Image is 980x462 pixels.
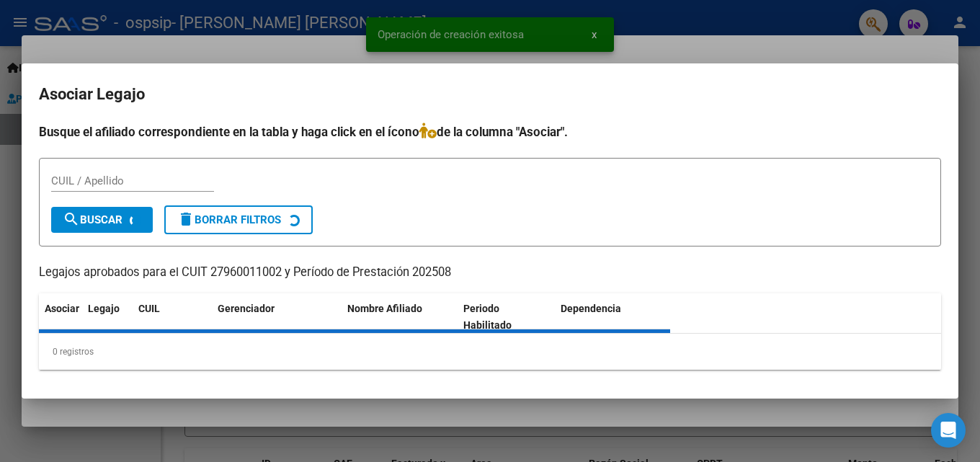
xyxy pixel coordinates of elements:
[931,413,966,448] div: Open Intercom Messenger
[88,303,120,314] span: Legajo
[342,293,458,341] datatable-header-cell: Nombre Afiliado
[133,293,212,341] datatable-header-cell: CUIL
[45,303,79,314] span: Asociar
[82,293,133,341] datatable-header-cell: Legajo
[555,293,671,341] datatable-header-cell: Dependencia
[218,303,275,314] span: Gerenciador
[458,293,555,341] datatable-header-cell: Periodo Habilitado
[177,213,281,226] span: Borrar Filtros
[138,303,160,314] span: CUIL
[39,123,941,141] h4: Busque el afiliado correspondiente en la tabla y haga click en el ícono de la columna "Asociar".
[177,210,195,228] mat-icon: delete
[39,264,941,282] p: Legajos aprobados para el CUIT 27960011002 y Período de Prestación 202508
[39,81,941,108] h2: Asociar Legajo
[347,303,422,314] span: Nombre Afiliado
[39,334,941,370] div: 0 registros
[51,207,153,233] button: Buscar
[212,293,342,341] datatable-header-cell: Gerenciador
[164,205,313,234] button: Borrar Filtros
[63,213,122,226] span: Buscar
[561,303,621,314] span: Dependencia
[463,303,512,331] span: Periodo Habilitado
[39,293,82,341] datatable-header-cell: Asociar
[63,210,80,228] mat-icon: search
